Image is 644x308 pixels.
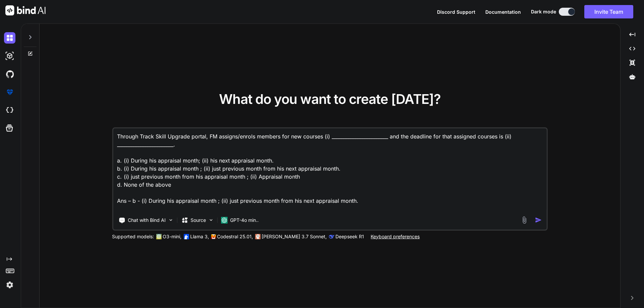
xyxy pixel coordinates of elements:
img: Pick Tools [168,217,173,223]
img: premium [4,86,15,98]
span: Dark mode [531,8,556,15]
p: Keyboard preferences [371,233,420,240]
img: GPT-4o mini [221,217,227,224]
img: Mistral-AI [211,234,216,239]
textarea: Through Track Skill Upgrade portal, FM assigns/enrols members for new courses (i) _______________... [113,128,547,211]
p: Source [191,217,206,224]
img: GPT-4 [156,234,161,239]
img: darkChat [4,32,15,44]
p: Deepseek R1 [335,233,364,240]
p: [PERSON_NAME] 3.7 Sonnet, [262,233,327,240]
p: Supported models: [112,233,154,240]
p: Codestral 25.01, [217,233,253,240]
button: Documentation [485,8,521,15]
img: Bind AI [5,5,46,15]
span: Documentation [485,9,521,15]
img: attachment [521,216,528,224]
button: Discord Support [437,8,475,15]
img: darkAi-studio [4,50,15,62]
p: GPT-4o min.. [230,217,259,224]
img: Pick Models [208,217,214,223]
p: O3-mini, [163,233,181,240]
span: What do you want to create [DATE]? [219,91,441,107]
img: cloudideIcon [4,105,15,116]
img: Llama2 [183,234,189,239]
img: icon [535,217,542,224]
img: githubDark [4,68,15,80]
img: claude [329,234,334,239]
img: claude [255,234,260,239]
p: Chat with Bind AI [128,217,166,224]
button: Invite Team [584,5,633,18]
img: settings [4,279,15,291]
p: Llama 3, [190,233,209,240]
span: Discord Support [437,9,475,15]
